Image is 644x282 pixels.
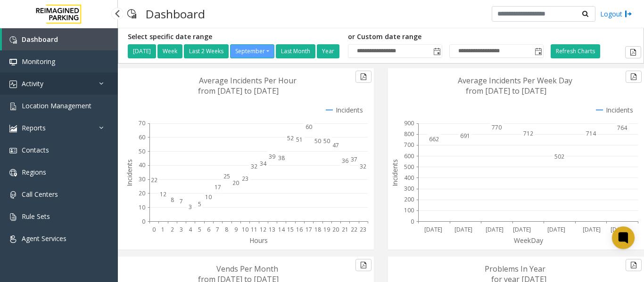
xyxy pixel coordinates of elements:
[139,203,145,211] text: 10
[171,226,174,234] text: 2
[276,44,315,58] button: Last Month
[242,226,248,234] text: 10
[139,175,145,183] text: 30
[492,123,502,131] text: 770
[296,226,303,234] text: 16
[198,226,201,234] text: 5
[404,119,414,127] text: 900
[626,259,642,271] button: Export to pdf
[9,36,17,44] img: 'icon'
[199,75,297,86] text: Average Incidents Per Hour
[22,234,66,243] span: Agent Services
[317,44,339,58] button: Year
[180,197,183,205] text: 7
[278,154,285,162] text: 38
[161,226,165,234] text: 1
[586,129,596,137] text: 714
[151,176,157,184] text: 22
[189,203,192,211] text: 3
[157,44,182,58] button: Week
[22,168,46,177] span: Regions
[125,159,134,186] text: Incidents
[342,157,348,165] text: 36
[198,86,279,96] text: from [DATE] to [DATE]
[139,147,145,155] text: 50
[523,129,533,137] text: 712
[404,185,414,193] text: 300
[9,213,17,221] img: 'icon'
[460,132,470,140] text: 691
[160,190,166,198] text: 12
[466,86,546,96] text: from [DATE] to [DATE]
[9,191,17,199] img: 'icon'
[189,226,192,234] text: 4
[554,153,564,161] text: 502
[9,235,17,243] img: 'icon'
[458,75,572,86] text: Average Incidents Per Week Day
[404,130,414,138] text: 800
[215,183,221,191] text: 17
[323,137,330,145] text: 50
[139,161,145,169] text: 40
[22,212,50,221] span: Rule Sets
[360,162,366,170] text: 32
[485,264,545,274] text: Problems In Year
[22,79,43,88] span: Activity
[128,33,341,41] h5: Select specific date range
[234,226,238,234] text: 9
[625,46,641,58] button: Export to pdf
[305,123,312,131] text: 60
[351,226,357,234] text: 22
[22,190,58,199] span: Call Centers
[296,136,303,144] text: 51
[9,81,17,88] img: 'icon'
[139,189,145,197] text: 20
[139,119,145,127] text: 70
[351,155,357,163] text: 37
[513,226,531,234] text: [DATE]
[547,226,565,234] text: [DATE]
[207,226,210,234] text: 6
[22,123,46,132] span: Reports
[260,160,267,168] text: 34
[152,226,156,234] text: 0
[230,44,274,58] button: September
[486,226,504,234] text: [DATE]
[9,103,17,110] img: 'icon'
[128,44,156,58] button: [DATE]
[404,174,414,182] text: 400
[9,169,17,177] img: 'icon'
[205,193,212,201] text: 10
[625,9,632,19] img: logout
[9,58,17,66] img: 'icon'
[314,226,321,234] text: 18
[617,124,627,132] text: 764
[216,226,219,234] text: 7
[269,153,275,161] text: 39
[404,141,414,149] text: 700
[223,172,230,180] text: 25
[431,45,442,58] span: Toggle popup
[611,226,628,234] text: [DATE]
[260,226,266,234] text: 12
[198,200,201,208] text: 5
[342,226,348,234] text: 21
[424,226,442,234] text: [DATE]
[314,137,321,145] text: 50
[232,179,239,187] text: 20
[139,133,145,141] text: 60
[411,218,414,226] text: 0
[251,162,257,170] text: 32
[242,175,248,183] text: 23
[323,226,330,234] text: 19
[626,71,642,83] button: Export to pdf
[360,226,366,234] text: 23
[600,9,632,19] a: Logout
[355,259,372,271] button: Export to pdf
[404,163,414,171] text: 500
[533,45,543,58] span: Toggle popup
[355,71,372,83] button: Export to pdf
[171,196,174,204] text: 8
[305,226,312,234] text: 17
[404,195,414,203] text: 200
